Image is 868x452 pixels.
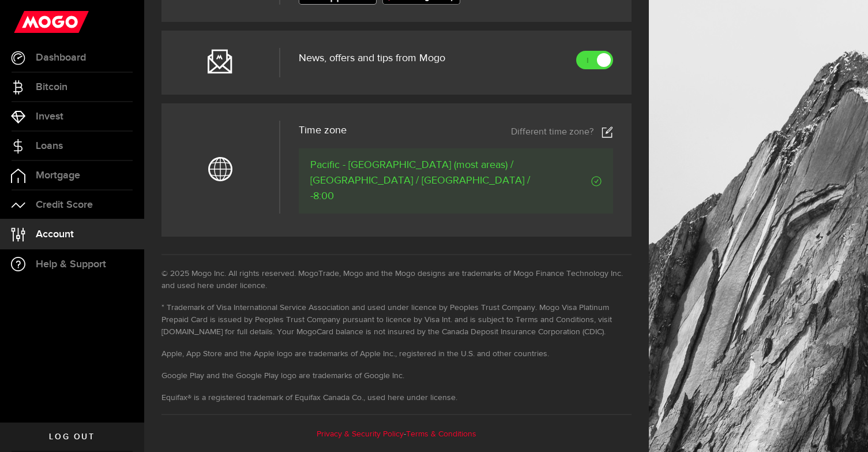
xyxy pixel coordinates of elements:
span: Log out [49,433,95,441]
span: Time zone [299,125,347,136]
span: Verified [543,176,602,186]
li: Apple, App Store and the Apple logo are trademarks of Apple Inc., registered in the U.S. and othe... [161,348,632,360]
li: © 2025 Mogo Inc. All rights reserved. MogoTrade, Mogo and the Mogo designs are trademarks of Mogo... [161,268,632,292]
span: Mortgage [36,170,80,181]
div: - [161,414,632,440]
li: * Trademark of Visa International Service Association and used under licence by Peoples Trust Com... [161,302,632,338]
button: Open LiveChat chat widget [9,5,44,39]
span: Pacific - [GEOGRAPHIC_DATA] (most areas) / [GEOGRAPHIC_DATA] / [GEOGRAPHIC_DATA] / -8:00 [310,158,543,204]
span: Bitcoin [36,82,67,92]
span: Loans [36,141,63,151]
span: Invest [36,111,63,122]
a: Terms & Conditions [406,430,476,438]
li: Equifax® is a registered trademark of Equifax Canada Co., used here under license. [161,392,632,404]
a: Different time zone? [511,126,613,138]
span: Account [36,229,74,240]
span: Dashboard [36,53,86,63]
span: Credit Score [36,200,93,210]
span: Help & Support [36,259,106,270]
a: Privacy & Security Policy [317,430,404,438]
span: News, offers and tips from Mogo [299,53,445,63]
li: Google Play and the Google Play logo are trademarks of Google Inc. [161,370,632,382]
